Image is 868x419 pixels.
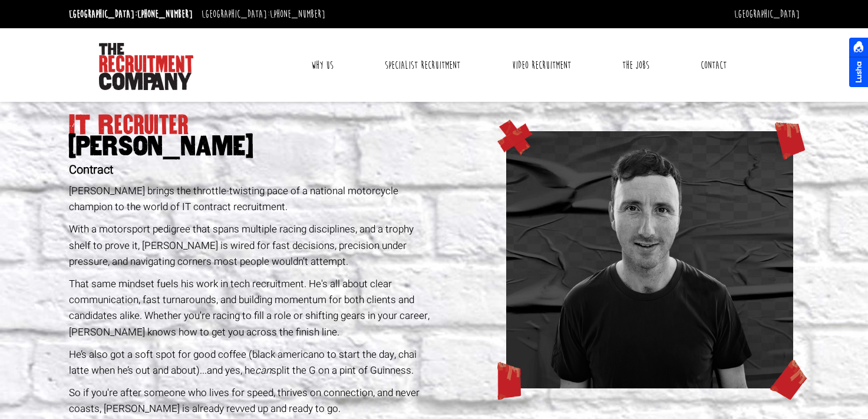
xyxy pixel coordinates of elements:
span: [PERSON_NAME] [69,136,430,157]
p: So if you're after someone who lives for speed, thrives on connection, and never coasts, [PERSON_... [69,385,430,417]
p: He’s also got a soft spot for good coffee (black americano to start the day, chai latte when he’s... [69,347,430,378]
li: [GEOGRAPHIC_DATA]: [66,5,196,24]
img: The Recruitment Company [99,43,193,90]
a: [GEOGRAPHIC_DATA] [734,8,800,21]
p: That same mindset fuels his work in tech recruitment. He's all about clear communication, fast tu... [69,276,430,340]
em: can [255,363,271,378]
a: [PHONE_NUMBER] [137,8,193,21]
p: [PERSON_NAME] brings the throttle-twisting pace of a national motorcycle champion to the world of... [69,183,430,215]
img: ross-www.png [506,131,794,388]
p: With a motorsport pedigree that spans multiple racing disciplines, and a trophy shelf to prove it... [69,221,430,270]
a: Why Us [302,51,342,80]
h2: Contract [69,164,430,177]
a: The Jobs [613,51,658,80]
li: [GEOGRAPHIC_DATA]: [199,5,328,24]
a: [PHONE_NUMBER] [270,8,325,21]
h1: IT Recruiter [69,115,430,157]
a: Specialist Recruitment [376,51,469,80]
a: Video Recruitment [503,51,580,80]
a: Contact [692,51,735,80]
